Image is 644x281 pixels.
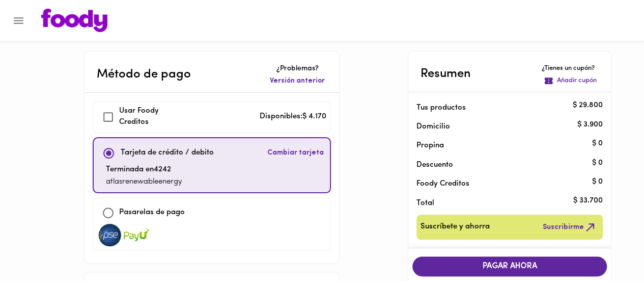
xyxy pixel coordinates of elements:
iframe: Messagebird Livechat Widget [585,222,634,271]
p: Usar Foody Creditos [119,106,189,129]
p: Pasarelas de pago [119,207,185,219]
button: PAGAR AHORA [412,257,607,276]
span: Suscríbete y ahorra [421,221,490,234]
img: visa [124,224,149,246]
button: Menu [6,8,31,33]
p: Domicilio [416,121,450,132]
p: ¿Tienes un cupón? [542,64,599,73]
img: logo.png [41,9,107,32]
p: $ 3.900 [577,119,603,130]
button: Cambiar tarjeta [265,142,326,164]
img: visa [97,224,123,246]
span: Cambiar tarjeta [267,148,324,158]
p: Añadir cupón [557,76,597,86]
p: Disponibles: $ 4.170 [260,111,326,123]
p: Método de pago [97,65,191,84]
p: Foody Creditos [416,178,586,189]
p: Propina [416,140,586,151]
p: $ 33.700 [573,196,603,207]
button: Versión anterior [268,74,327,88]
p: ¿Problemas? [268,64,327,74]
p: $ 0 [592,176,603,187]
p: $ 0 [592,158,603,168]
p: Tarjeta de crédito / debito [121,147,214,159]
button: Suscribirme [541,219,599,236]
span: Versión anterior [270,76,325,86]
span: PAGAR AHORA [423,262,597,271]
p: Descuento [416,160,453,170]
p: Resumen [421,65,471,83]
p: $ 29.800 [573,100,603,111]
p: Tus productos [416,103,586,113]
p: Total [416,198,586,209]
span: Suscribirme [543,221,597,234]
p: $ 0 [592,138,603,149]
button: Añadir cupón [542,74,599,88]
p: atlasrenewableenergy [106,176,182,188]
p: Terminada en 4242 [106,164,182,176]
